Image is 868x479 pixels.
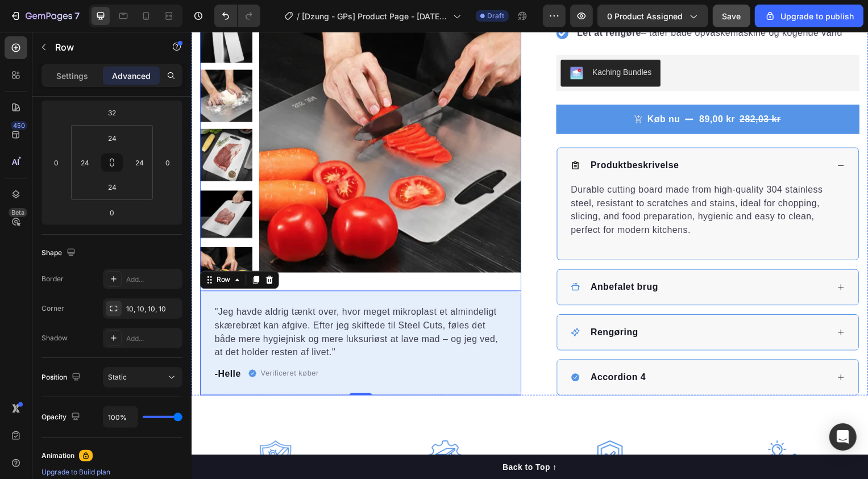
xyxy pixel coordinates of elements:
[597,5,708,27] button: 0 product assigned
[41,274,64,284] div: Border
[48,154,65,171] input: 0
[551,80,595,96] div: 282,03 kr
[580,412,614,446] img: gempages_581492367509422600-4272ea09-0235-4519-86e3-97acaf1d449d.png
[409,412,443,446] img: gempages_581492367509422600-9cdf8390-1930-4c20-ad44-0e7f52fec687.png
[5,5,85,27] button: 7
[131,154,148,171] input: 24px
[103,407,138,427] input: Auto
[112,70,151,82] p: Advanced
[239,412,273,446] img: gempages_581492367509422600-2ef1f8a5-d96a-4214-b9da-37505560ee08.png
[41,370,83,385] div: Position
[56,70,88,82] p: Settings
[765,10,854,22] div: Upgrade to publish
[829,423,857,451] div: Open Intercom Messenger
[607,10,683,22] span: 0 product assigned
[487,11,504,21] span: Draft
[511,80,550,96] div: 89,00 kr
[372,28,473,55] button: Kaching Bundles
[74,9,80,23] p: 7
[41,451,74,461] div: Animation
[402,251,471,264] p: Anbefalet brug
[401,340,460,357] div: Accordion 4
[68,412,102,446] img: gempages_581492367509422600-896e56b0-fee0-457b-bd23-0a934ee22361.png
[41,303,64,314] div: Corner
[314,433,368,445] div: Back to Top ↑
[55,40,152,54] p: Row
[713,5,750,27] button: Save
[41,467,182,477] div: Upgrade to Build plan
[404,35,464,47] div: Kaching Bundles
[101,104,123,121] input: 32
[126,274,180,285] div: Add...
[381,35,395,48] img: KachingBundles.png
[41,245,78,261] div: Shape
[722,11,741,21] span: Save
[302,10,448,22] span: [Dzung - GPs] Product Page - [DATE] 14:53:31
[108,373,127,381] span: Static
[126,334,180,344] div: Add...
[460,81,493,95] div: Køb nu
[101,204,123,221] input: 0
[159,154,176,171] input: 0
[41,410,82,425] div: Opacity
[368,73,674,103] button: Køb nu
[755,5,863,27] button: Upgrade to publish
[297,10,300,22] span: /
[402,128,492,141] p: Produktbeskrivelse
[101,178,124,195] input: 24px
[402,296,451,310] p: Rengøring
[101,130,124,147] input: 24px
[9,208,27,217] div: Beta
[103,367,182,388] button: Static
[11,121,27,130] div: 450
[41,333,68,343] div: Shadow
[214,5,260,27] div: Undo/Redo
[383,154,637,205] p: Durable cutting board made from high-quality 304 stainless steel, resistant to scratches and stai...
[77,154,94,171] input: 24px
[126,304,180,314] div: 10, 10, 10, 10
